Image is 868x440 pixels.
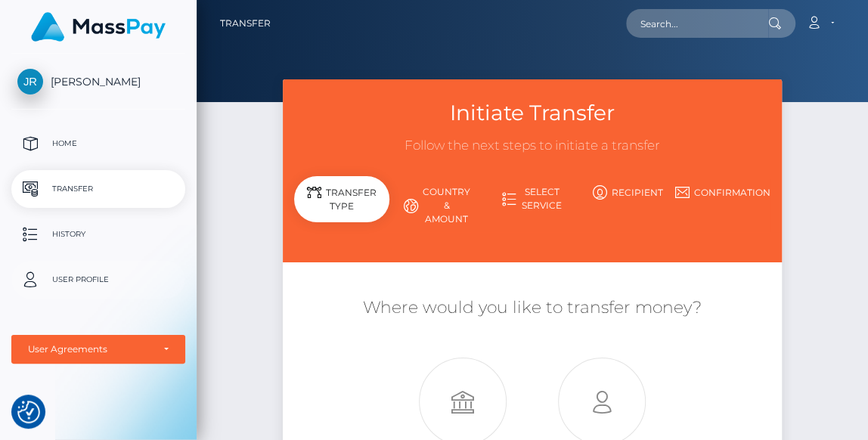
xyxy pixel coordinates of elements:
[11,335,185,364] button: User Agreements
[294,137,770,155] h3: Follow the next steps to initiate a transfer
[626,9,768,38] input: Search...
[11,75,185,88] span: [PERSON_NAME]
[17,178,179,200] p: Transfer
[675,179,770,206] a: Confirmation
[17,132,179,155] p: Home
[31,12,166,42] img: MassPay
[11,170,185,208] a: Transfer
[17,401,40,423] img: Revisit consent button
[11,215,185,253] a: History
[17,223,179,246] p: History
[220,8,271,39] a: Transfer
[17,268,179,291] p: User Profile
[294,296,770,320] h5: Where would you like to transfer money?
[389,179,485,232] a: Country & Amount
[294,176,389,222] div: Transfer Type
[11,261,185,299] a: User Profile
[294,98,770,128] h3: Initiate Transfer
[485,179,580,218] a: Select Service
[580,179,675,206] a: Recipient
[11,125,185,163] a: Home
[17,401,40,423] button: Consent Preferences
[28,343,152,355] div: User Agreements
